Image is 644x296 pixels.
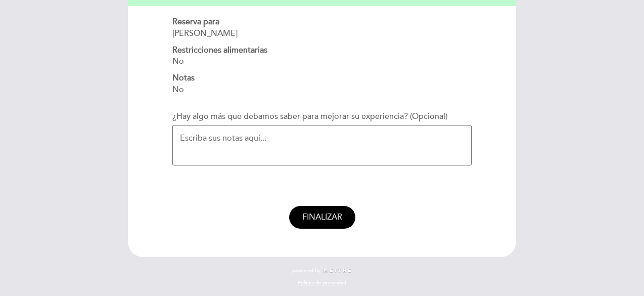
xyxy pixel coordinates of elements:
[292,267,320,274] span: powered by
[302,212,342,222] span: FINALIZAR
[172,84,472,96] div: No
[172,16,472,28] div: Reserva para
[323,268,352,273] img: MEITRE
[289,206,355,229] button: FINALIZAR
[292,267,352,274] a: powered by
[172,56,472,67] div: No
[172,28,472,39] div: [PERSON_NAME]
[172,45,472,56] div: Restricciones alimentarias
[172,111,447,122] label: ¿Hay algo más que debamos saber para mejorar su experiencia? (Opcional)
[298,279,346,286] a: Política de privacidad
[172,72,472,84] div: Notas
